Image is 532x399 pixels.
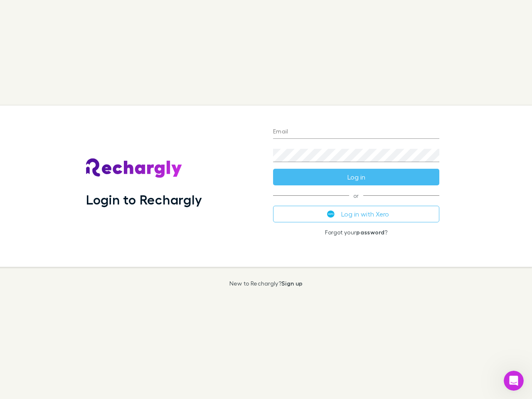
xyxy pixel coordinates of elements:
button: Log in with Xero [273,206,439,222]
img: Rechargly's Logo [86,158,182,178]
button: Log in [273,169,439,185]
a: password [356,229,384,236]
iframe: Intercom live chat [504,371,524,391]
p: New to Rechargly? [229,280,303,287]
p: Forgot your ? [273,229,439,236]
img: Xero's logo [327,210,335,218]
a: Sign up [281,280,303,287]
h1: Login to Rechargly [86,192,202,207]
span: or [273,195,439,196]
